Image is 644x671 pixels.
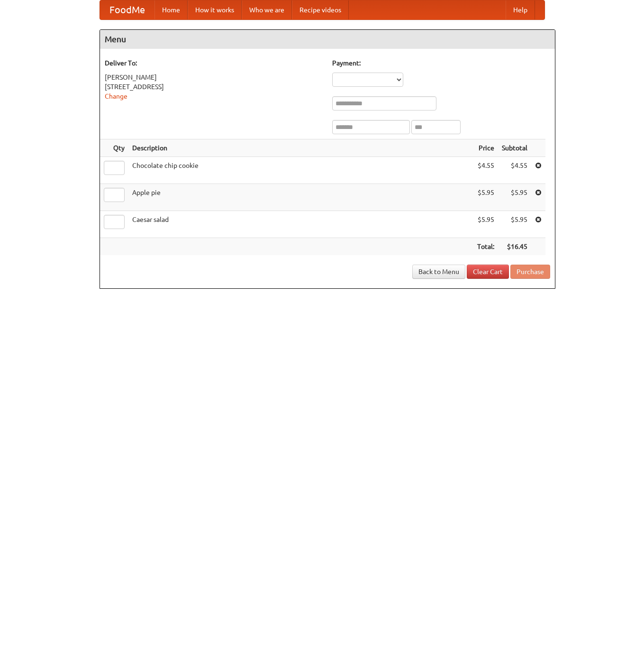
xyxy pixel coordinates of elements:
[188,0,242,19] a: How it works
[105,73,323,82] div: [PERSON_NAME]
[473,157,498,184] td: $4.55
[498,157,531,184] td: $4.55
[498,184,531,211] td: $5.95
[105,82,323,92] div: [STREET_ADDRESS]
[412,265,465,279] a: Back to Menu
[100,0,154,19] a: FoodMe
[510,265,550,279] button: Purchase
[473,139,498,157] th: Price
[498,238,531,256] th: $16.45
[128,184,473,211] td: Apple pie
[332,58,550,68] h5: Payment:
[506,0,535,19] a: Help
[473,238,498,256] th: Total:
[128,211,473,238] td: Caesar salad
[498,139,531,157] th: Subtotal
[128,157,473,184] td: Chocolate chip cookie
[467,265,509,279] a: Clear Cart
[100,30,555,49] h4: Menu
[473,184,498,211] td: $5.95
[473,211,498,238] td: $5.95
[128,139,473,157] th: Description
[105,92,127,100] a: Change
[242,0,292,19] a: Who we are
[154,0,188,19] a: Home
[498,211,531,238] td: $5.95
[105,58,323,68] h5: Deliver To:
[292,0,349,19] a: Recipe videos
[100,139,128,157] th: Qty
